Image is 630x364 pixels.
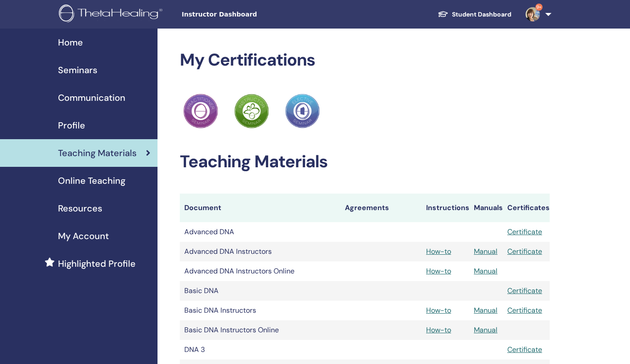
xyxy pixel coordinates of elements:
[507,227,542,236] a: Certificate
[180,194,340,222] th: Document
[426,306,451,315] a: How-to
[526,7,540,21] img: default.jpg
[426,247,451,256] a: How-to
[234,94,269,128] img: Practitioner
[507,345,542,354] a: Certificate
[180,222,340,242] td: Advanced DNA
[180,340,340,360] td: DNA 3
[474,247,497,256] a: Manual
[58,229,109,243] span: My Account
[183,94,218,128] img: Practitioner
[58,63,97,77] span: Seminars
[474,306,497,315] a: Manual
[180,320,340,340] td: Basic DNA Instructors Online
[58,146,137,160] span: Teaching Materials
[180,281,340,301] td: Basic DNA
[438,10,448,18] img: graduation-cap-white.svg
[507,306,542,315] a: Certificate
[180,152,550,172] h2: Teaching Materials
[340,194,422,222] th: Agreements
[58,36,83,49] span: Home
[180,50,550,70] h2: My Certifications
[58,174,125,187] span: Online Teaching
[474,266,497,276] a: Manual
[535,4,543,11] span: 9+
[58,91,125,104] span: Communication
[59,4,166,25] img: logo.png
[469,194,503,222] th: Manuals
[507,286,542,295] a: Certificate
[180,242,340,261] td: Advanced DNA Instructors
[507,247,542,256] a: Certificate
[426,325,451,335] a: How-to
[180,261,340,281] td: Advanced DNA Instructors Online
[182,10,315,19] span: Instructor Dashboard
[58,257,136,270] span: Highlighted Profile
[422,194,469,222] th: Instructions
[58,119,85,132] span: Profile
[431,6,518,23] a: Student Dashboard
[426,266,451,276] a: How-to
[285,94,320,128] img: Practitioner
[474,325,497,335] a: Manual
[180,301,340,320] td: Basic DNA Instructors
[58,202,102,215] span: Resources
[503,194,550,222] th: Certificates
